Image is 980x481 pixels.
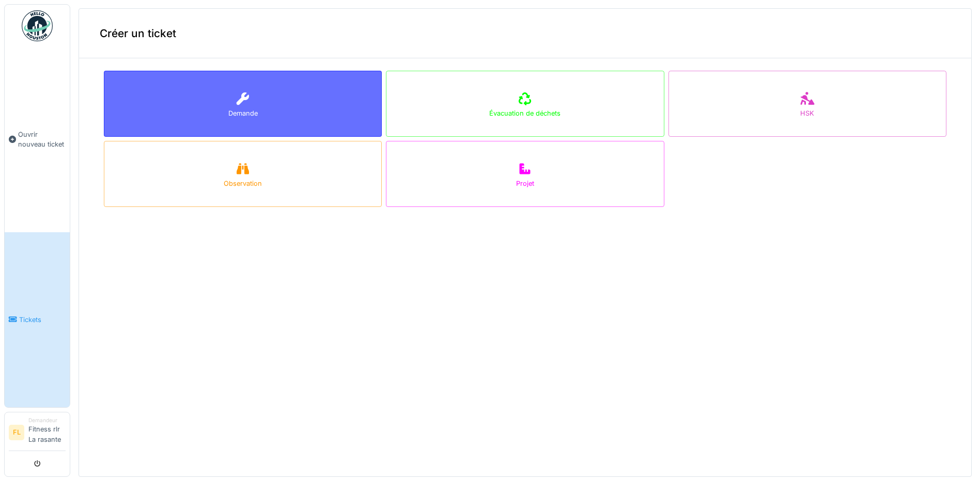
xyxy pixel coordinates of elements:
[5,232,70,407] a: Tickets
[18,130,66,149] span: Ouvrir nouveau ticket
[79,9,971,58] div: Créer un ticket
[9,425,24,440] li: FL
[516,179,534,188] div: Projet
[9,416,66,451] a: FL DemandeurFitness rlr La rasante
[5,47,70,232] a: Ouvrir nouveau ticket
[800,108,814,118] div: HSK
[228,108,258,118] div: Demande
[19,315,66,325] span: Tickets
[489,108,561,118] div: Évacuation de déchets
[28,416,66,448] li: Fitness rlr La rasante
[22,10,53,41] img: Badge_color-CXgf-gQk.svg
[28,416,66,424] div: Demandeur
[224,179,262,188] div: Observation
